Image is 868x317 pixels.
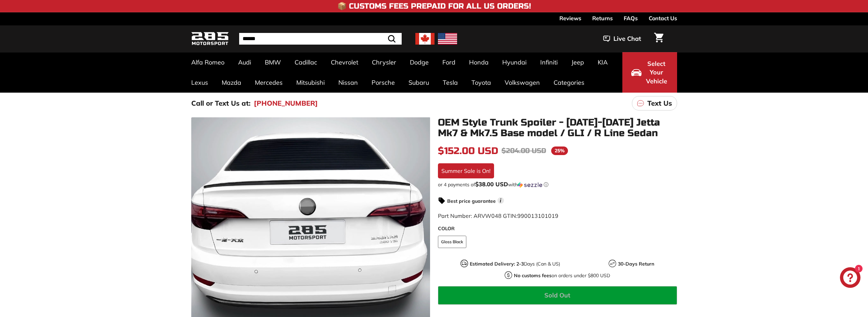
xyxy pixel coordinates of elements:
[248,72,289,93] a: Mercedes
[447,198,496,204] strong: Best price guarantee
[438,117,677,139] h1: OEM Style Trunk Spoiler - [DATE]-[DATE] Jetta Mk7 & Mk7.5 Base model / GLI / R Line Sedan
[365,72,402,93] a: Porsche
[565,52,591,72] a: Jeep
[436,72,465,93] a: Tesla
[498,72,547,93] a: Volkswagen
[618,261,654,267] strong: 30-Days Return
[470,260,560,268] p: Days (Can & US)
[497,197,504,204] span: i
[184,52,231,72] a: Alfa Romeo
[438,212,558,219] span: Part Number: ARVW048 GTIN:
[239,33,402,45] input: Search
[613,34,641,43] span: Live Chat
[438,181,677,188] div: or 4 payments of with
[332,72,365,93] a: Nissan
[438,145,498,157] span: $152.00 USD
[289,72,332,93] a: Mitsubishi
[337,2,531,10] h4: 📦 Customs Fees Prepaid for All US Orders!
[495,52,533,72] a: Hyundai
[475,180,508,188] span: $38.00 USD
[544,291,570,299] span: Sold Out
[184,72,215,93] a: Lexus
[438,181,677,188] div: or 4 payments of$38.00 USDwithSezzle Click to learn more about Sezzle
[551,146,568,155] span: 25%
[649,12,677,24] a: Contact Us
[288,52,324,72] a: Cadillac
[622,52,677,93] button: Select Your Vehicle
[559,12,581,24] a: Reviews
[465,72,498,93] a: Toyota
[533,52,565,72] a: Infiniti
[191,31,229,47] img: Logo_285_Motorsport_areodynamics_components
[650,27,668,50] a: Cart
[547,72,591,93] a: Categories
[645,59,668,86] span: Select Your Vehicle
[514,272,552,279] strong: No customs fees
[258,52,288,72] a: BMW
[191,98,250,108] p: Call or Text Us at:
[231,52,258,72] a: Audi
[254,98,318,108] a: [PHONE_NUMBER]
[632,96,677,110] a: Text Us
[324,52,365,72] a: Chevrolet
[514,272,610,279] p: on orders under $800 USD
[365,52,403,72] a: Chrysler
[438,225,677,232] label: COLOR
[518,182,542,188] img: Sezzle
[502,146,546,155] span: $204.00 USD
[591,52,614,72] a: KIA
[838,267,863,290] inbox-online-store-chat: Shopify online store chat
[462,52,495,72] a: Honda
[403,52,436,72] a: Dodge
[438,286,677,305] button: Sold Out
[470,261,524,267] strong: Estimated Delivery: 2-3
[436,52,462,72] a: Ford
[438,163,494,178] div: Summer Sale is On!
[592,12,613,24] a: Returns
[647,98,672,108] p: Text Us
[624,12,638,24] a: FAQs
[215,72,248,93] a: Mazda
[402,72,436,93] a: Subaru
[594,30,650,47] button: Live Chat
[517,212,558,219] span: 990013101019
